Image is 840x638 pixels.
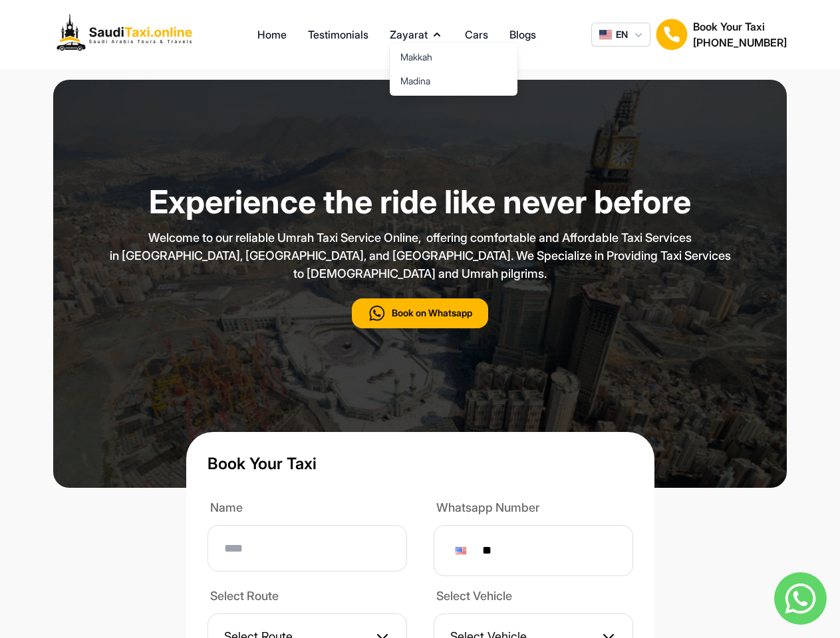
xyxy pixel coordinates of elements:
[656,19,688,51] img: Book Your Taxi
[352,298,488,328] button: Book on Whatsapp
[208,587,407,608] label: Select Route
[208,498,407,520] label: Name
[257,27,287,43] a: Home
[88,186,753,218] h1: Experience the ride like never before
[390,27,444,43] button: Zayarat
[390,45,517,69] a: Makkah
[693,19,787,51] div: Book Your Taxi
[434,498,633,520] label: Whatsapp Number
[53,11,202,58] img: Logo
[368,304,386,323] img: call
[434,587,633,608] label: Select Vehicle
[591,23,650,47] button: EN
[208,453,633,475] h1: Book Your Taxi
[616,28,628,41] span: EN
[390,69,517,93] a: Madina
[509,27,536,43] a: Blogs
[465,27,488,43] a: Cars
[308,27,368,43] a: Testimonials
[693,35,787,51] h2: [PHONE_NUMBER]
[774,572,827,625] img: whatsapp
[450,539,476,562] div: United States: + 1
[88,229,753,282] p: Welcome to our reliable Umrah Taxi Service Online, offering comfortable and Affordable Taxi Servi...
[693,19,787,35] h1: Book Your Taxi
